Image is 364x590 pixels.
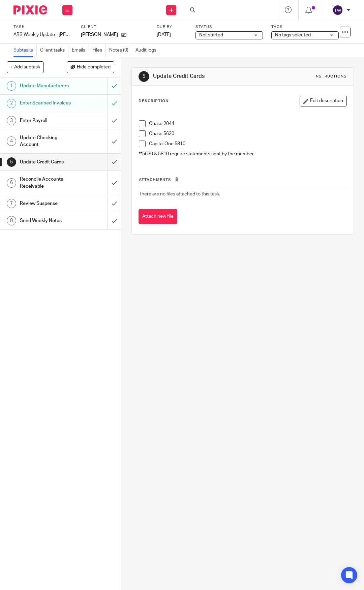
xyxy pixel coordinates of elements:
[7,136,16,146] div: 4
[157,32,171,37] span: [DATE]
[13,24,72,30] label: Task
[13,5,47,14] img: Pixie
[109,44,132,57] a: Notes (0)
[149,130,346,137] p: Chase 5630
[13,31,72,38] div: ABS Weekly Update - Cahill
[139,178,171,182] span: Attachments
[67,61,114,73] button: Hide completed
[7,116,16,125] div: 3
[139,209,177,224] button: Attach new file
[81,31,118,38] p: [PERSON_NAME]
[157,24,187,30] label: Due by
[77,65,111,70] span: Hide completed
[81,24,148,30] label: Client
[7,61,44,73] button: + Add subtask
[139,192,220,196] span: There are no files attached to this task.
[40,44,68,57] a: Client tasks
[20,81,74,91] h1: Update Manufacturers
[7,216,16,225] div: 8
[20,98,74,108] h1: Enter Scanned Invoices
[92,44,106,57] a: Files
[195,24,263,30] label: Status
[300,96,347,106] button: Edit description
[7,81,16,91] div: 1
[153,73,257,80] h1: Update Credit Cards
[7,99,16,108] div: 2
[20,116,74,126] h1: Enter Payroll
[20,216,74,226] h1: Send Weekly Notes
[20,133,74,150] h1: Update Checking Account
[275,33,311,37] span: No tags selected
[314,74,347,79] div: Instructions
[7,157,16,167] div: 5
[20,174,74,191] h1: Reconcile Accounts Receivable
[332,5,343,15] img: svg%3E
[139,151,346,157] p: **5630 & 5810 require statements sent by the member.
[7,178,16,188] div: 6
[139,71,149,82] div: 5
[139,98,169,104] p: Description
[199,33,223,37] span: Not started
[13,44,37,57] a: Subtasks
[149,141,346,147] p: Capital One 5810
[271,24,339,30] label: Tags
[149,120,346,127] p: Chase 2044
[72,44,89,57] a: Emails
[20,198,74,209] h1: Review Suspense
[7,199,16,208] div: 7
[13,31,72,38] div: ABS Weekly Update - [PERSON_NAME]
[20,157,74,167] h1: Update Credit Cards
[135,44,160,57] a: Audit logs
